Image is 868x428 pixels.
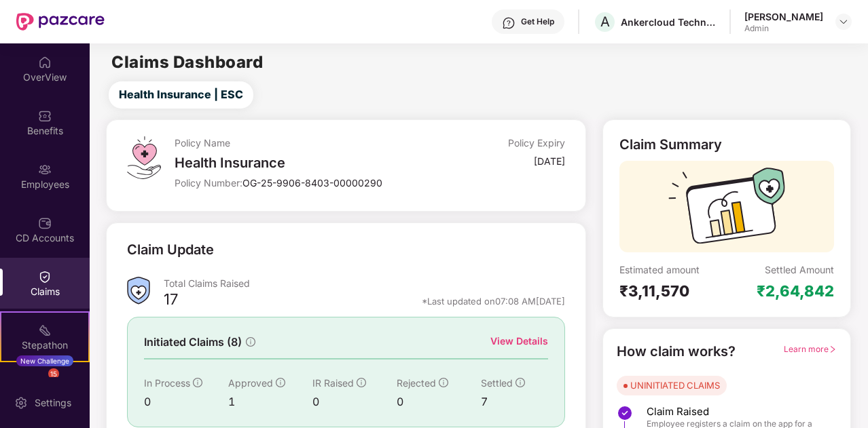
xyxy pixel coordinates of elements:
div: [PERSON_NAME] [744,10,823,23]
span: Claim Raised [647,405,823,419]
span: info-circle [246,337,255,347]
div: Ankercloud Technologies Private Limited [621,16,716,28]
img: New Pazcare Logo [16,13,105,31]
div: How claim works? [617,341,736,362]
div: 0 [144,393,228,410]
div: Stepathon [1,338,88,352]
span: Initiated Claims (8) [144,334,242,351]
span: OG-25-9906-8403-00000290 [242,177,382,189]
img: svg+xml;base64,PHN2ZyBpZD0iQ2xhaW0iIHhtbG5zPSJodHRwOi8vd3d3LnczLm9yZy8yMDAwL3N2ZyIgd2lkdGg9IjIwIi... [38,270,52,284]
div: Claim Update [127,239,214,260]
span: In Process [144,377,190,389]
div: Health Insurance [175,155,435,171]
div: 0 [397,393,481,410]
div: Get Help [521,16,554,27]
div: *Last updated on 07:08 AM[DATE] [422,295,565,307]
span: A [600,14,610,30]
span: info-circle [516,378,525,387]
span: info-circle [276,378,285,387]
div: [DATE] [534,155,565,168]
img: svg+xml;base64,PHN2ZyBpZD0iSGVscC0zMngzMiIgeG1sbnM9Imh0dHA6Ly93d3cudzMub3JnLzIwMDAvc3ZnIiB3aWR0aD... [502,16,516,30]
div: ₹3,11,570 [619,281,727,300]
div: Admin [744,23,823,34]
span: info-circle [357,378,366,387]
img: svg+xml;base64,PHN2ZyBpZD0iRW1wbG95ZWVzIiB4bWxucz0iaHR0cDovL3d3dy53My5vcmcvMjAwMC9zdmciIHdpZHRoPS... [38,163,52,176]
div: 0 [312,393,397,410]
div: Settings [31,396,75,410]
span: Rejected [397,377,436,389]
span: Learn more [784,344,837,354]
div: Policy Number: [175,176,435,189]
img: svg+xml;base64,PHN2ZyB4bWxucz0iaHR0cDovL3d3dy53My5vcmcvMjAwMC9zdmciIHdpZHRoPSI0OS4zMiIgaGVpZ2h0PS... [127,136,160,179]
span: Health Insurance | ESC [119,86,243,103]
div: Total Claims Raised [164,277,565,290]
div: 15 [48,368,59,379]
img: svg+xml;base64,PHN2ZyBpZD0iU3RlcC1Eb25lLTMyeDMyIiB4bWxucz0iaHR0cDovL3d3dy53My5vcmcvMjAwMC9zdmciIH... [617,405,633,421]
div: Policy Name [175,136,435,149]
span: Settled [481,377,513,389]
img: svg+xml;base64,PHN2ZyBpZD0iQ0RfQWNjb3VudHMiIGRhdGEtbmFtZT0iQ0QgQWNjb3VudHMiIHhtbG5zPSJodHRwOi8vd3... [38,216,52,230]
img: svg+xml;base64,PHN2ZyBpZD0iU2V0dGluZy0yMHgyMCIgeG1sbnM9Imh0dHA6Ly93d3cudzMub3JnLzIwMDAvc3ZnIiB3aW... [14,396,28,410]
div: Settled Amount [765,263,834,276]
div: 7 [481,393,548,410]
img: svg+xml;base64,PHN2ZyBpZD0iQmVuZWZpdHMiIHhtbG5zPSJodHRwOi8vd3d3LnczLm9yZy8yMDAwL3N2ZyIgd2lkdGg9Ij... [38,109,52,123]
img: svg+xml;base64,PHN2ZyBpZD0iSG9tZSIgeG1sbnM9Imh0dHA6Ly93d3cudzMub3JnLzIwMDAvc3ZnIiB3aWR0aD0iMjAiIG... [38,56,52,69]
div: 1 [228,393,312,410]
img: svg+xml;base64,PHN2ZyB3aWR0aD0iMTcyIiBoZWlnaHQ9IjExMyIgdmlld0JveD0iMCAwIDE3MiAxMTMiIGZpbGw9Im5vbm... [668,168,785,252]
div: Estimated amount [619,263,727,276]
h2: Claims Dashboard [111,54,263,71]
img: svg+xml;base64,PHN2ZyBpZD0iRHJvcGRvd24tMzJ4MzIiIHhtbG5zPSJodHRwOi8vd3d3LnczLm9yZy8yMDAwL3N2ZyIgd2... [838,16,849,27]
div: UNINITIATED CLAIMS [630,378,720,392]
div: Policy Expiry [508,136,565,149]
div: Claim Summary [619,136,722,153]
img: svg+xml;base64,PHN2ZyB4bWxucz0iaHR0cDovL3d3dy53My5vcmcvMjAwMC9zdmciIHdpZHRoPSIyMSIgaGVpZ2h0PSIyMC... [38,324,52,337]
span: Approved [228,377,273,389]
button: Health Insurance | ESC [109,81,253,109]
div: 17 [164,290,178,313]
div: ₹2,64,842 [757,281,834,300]
img: ClaimsSummaryIcon [127,277,150,305]
span: info-circle [439,378,448,387]
span: right [829,345,837,353]
span: IR Raised [312,377,354,389]
div: New Challenge [16,355,73,366]
span: info-circle [193,378,202,387]
div: View Details [490,334,548,349]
